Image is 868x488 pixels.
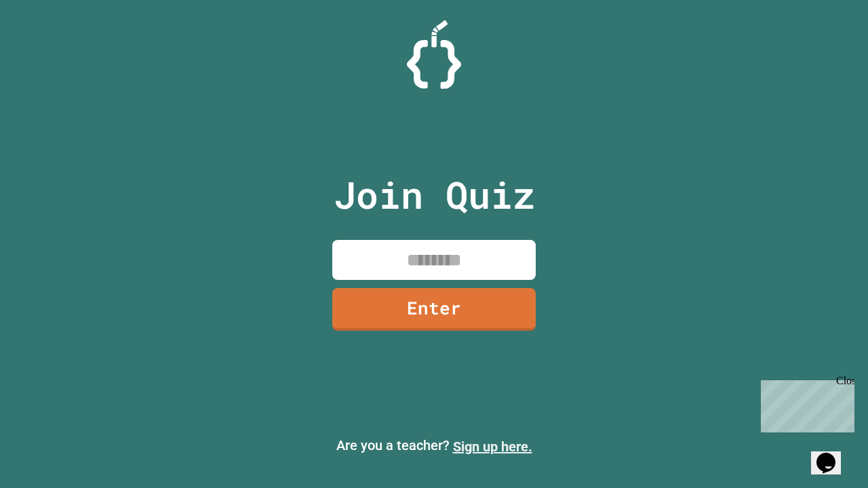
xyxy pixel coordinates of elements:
p: Are you a teacher? [11,435,857,457]
img: Logo.svg [407,20,461,89]
p: Join Quiz [334,167,535,223]
iframe: chat widget [755,375,854,432]
a: Enter [332,288,536,331]
a: Sign up here. [453,439,532,455]
div: Chat with us now!Close [5,5,94,86]
iframe: chat widget [811,434,854,474]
